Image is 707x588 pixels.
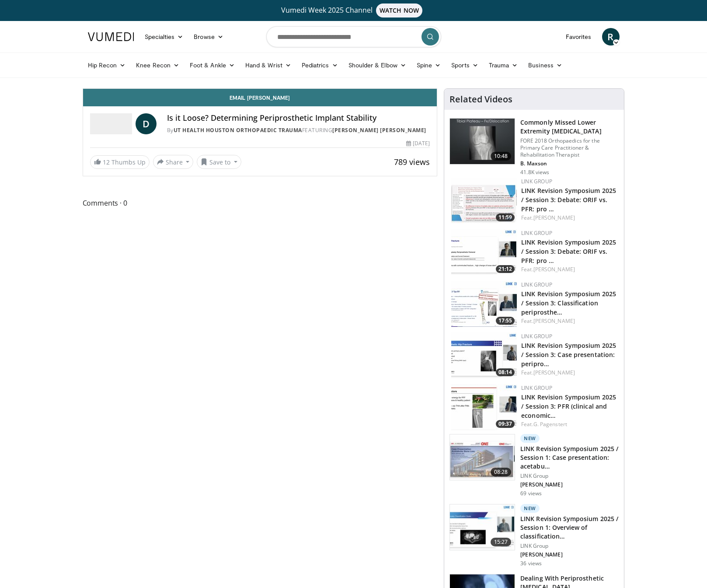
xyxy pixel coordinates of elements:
[520,542,619,549] p: LINK Group
[139,28,189,45] a: Specialties
[521,229,552,237] a: LINK Group
[185,56,240,74] a: Foot & Ankle
[167,126,430,134] div: By FEATURING
[491,468,512,476] span: 08:28
[521,393,616,420] a: LINK Revision Symposium 2025 / Session 3: PFR (clinical and economic…
[496,368,515,376] span: 08:14
[449,504,619,567] a: 15:27 New LINK Revision Symposium 2025 / Session 1: Overview of classification… LINK Group [PERSO...
[449,434,619,497] a: 08:28 New LINK Revision Symposium 2025 / Session 1: Case presentation: acetabu… LINK Group [PERSO...
[491,538,512,546] span: 15:27
[136,113,157,134] a: D
[406,140,430,147] div: [DATE]
[394,157,430,167] span: 789 views
[496,420,515,428] span: 09:37
[296,56,343,74] a: Pediatrics
[174,126,302,134] a: UT Health Houston Orthopaedic Trauma
[520,504,540,513] p: New
[496,317,515,325] span: 17:55
[332,126,426,134] a: [PERSON_NAME] [PERSON_NAME]
[533,266,575,273] a: [PERSON_NAME]
[450,434,515,480] img: e1cbb828-435c-4e91-8169-8a676bbb0d99.150x105_q85_crop-smart_upscale.jpg
[343,56,411,74] a: Shoulder & Elbow
[520,137,619,158] p: FORE 2018 Orthopaedics for the Primary Care Practitioner & Rehabilitation Therapist
[520,472,619,479] p: LINK Group
[240,56,296,74] a: Hand & Wrist
[520,160,619,167] p: B. Maxson
[520,444,619,471] h3: LINK Revision Symposium 2025 / Session 1: Case presentation: acetabu…
[83,197,438,209] span: Comments 0
[533,214,575,221] a: [PERSON_NAME]
[520,118,619,136] h3: Commonly Missed Lower Extremity [MEDICAL_DATA]
[83,89,437,106] a: Email [PERSON_NAME]
[451,384,517,430] img: 8cf25ad0-6f09-493b-a8bd-31c889080160.150x105_q85_crop-smart_upscale.jpg
[523,56,568,74] a: Business
[450,119,515,164] img: 4aa379b6-386c-4fb5-93ee-de5617843a87.150x105_q85_crop-smart_upscale.jpg
[521,214,617,222] div: Feat.
[521,332,552,340] a: LINK Group
[520,490,542,497] p: 69 views
[491,152,512,161] span: 10:48
[90,155,150,169] a: 12 Thumbs Up
[520,481,619,488] p: [PERSON_NAME]
[451,281,517,327] a: 17:55
[90,113,132,134] img: UT Health Houston Orthopaedic Trauma
[521,290,616,316] a: LINK Revision Symposium 2025 / Session 3: Classification periprosthe…
[449,94,512,105] h4: Related Videos
[521,281,552,288] a: LINK Group
[89,3,618,17] a: Vumedi Week 2025 ChannelWATCH NOW
[521,317,617,325] div: Feat.
[88,32,134,41] img: VuMedi Logo
[533,369,575,376] a: [PERSON_NAME]
[376,3,422,17] span: WATCH NOW
[197,155,241,169] button: Save to
[520,551,619,558] p: [PERSON_NAME]
[520,434,540,443] p: New
[451,384,517,430] a: 09:37
[451,332,517,378] img: d3fac57f-0037-451e-893d-72d5282cfc85.150x105_q85_crop-smart_upscale.jpg
[520,560,542,567] p: 36 views
[188,28,229,45] a: Browse
[167,113,430,123] h4: Is it Loose? Determining Periprosthetic Implant Stability
[521,384,552,392] a: LINK Group
[446,56,484,74] a: Sports
[496,213,515,221] span: 11:59
[450,504,515,550] img: 5684b5e0-ba8c-4717-a2c7-f0cb62736e08.150x105_q85_crop-smart_upscale.jpg
[521,238,616,265] a: LINK Revision Symposium 2025 / Session 3: Debate: ORIF vs. PFR: pro …
[411,56,446,74] a: Spine
[451,229,517,275] img: 3d38f83b-9379-4a04-8d2a-971632916aaa.150x105_q85_crop-smart_upscale.jpg
[561,28,597,45] a: Favorites
[602,28,620,45] a: R
[451,229,517,275] a: 21:12
[266,26,441,47] input: Search topics, interventions
[451,178,517,224] img: b9288c66-1719-4b4d-a011-26ee5e03ef9b.150x105_q85_crop-smart_upscale.jpg
[131,56,185,74] a: Knee Recon
[484,56,523,74] a: Trauma
[533,317,575,325] a: [PERSON_NAME]
[496,265,515,273] span: 21:12
[521,420,617,428] div: Feat.
[520,514,619,541] h3: LINK Revision Symposium 2025 / Session 1: Overview of classification…
[451,178,517,224] a: 11:59
[521,186,616,213] a: LINK Revision Symposium 2025 / Session 3: Debate: ORIF vs. PFR: pro …
[451,332,517,378] a: 08:14
[521,178,552,185] a: LINK Group
[83,56,131,74] a: Hip Recon
[153,155,194,169] button: Share
[103,158,110,166] span: 12
[449,118,619,176] a: 10:48 Commonly Missed Lower Extremity [MEDICAL_DATA] FORE 2018 Orthopaedics for the Primary Care ...
[520,169,549,176] p: 41.8K views
[521,266,617,273] div: Feat.
[521,369,617,377] div: Feat.
[521,341,616,368] a: LINK Revision Symposium 2025 / Session 3: Case presentation: peripro…
[533,420,567,428] a: G. Pagenstert
[451,281,517,327] img: 5eed7978-a1c2-49eb-9569-a8f057405f76.150x105_q85_crop-smart_upscale.jpg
